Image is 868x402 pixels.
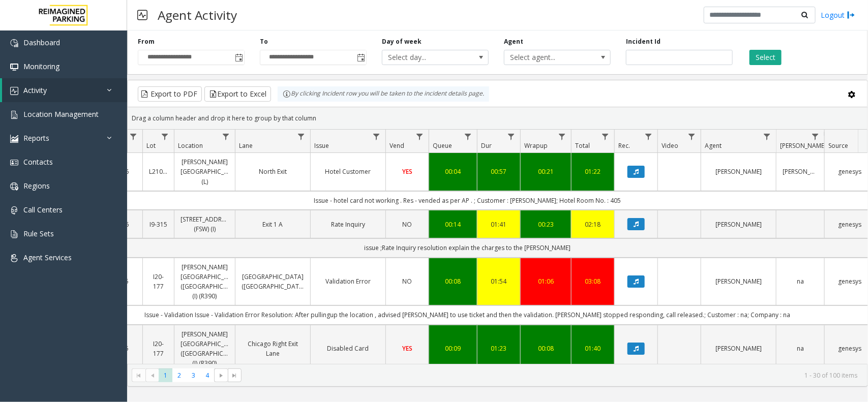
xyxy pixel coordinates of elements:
span: Wrapup [524,141,548,150]
button: Export to Excel [204,86,271,102]
a: YES [392,167,423,176]
img: 'icon' [10,230,18,238]
div: 01:23 [484,344,514,353]
span: Rec. [618,141,630,150]
a: Activity [2,78,127,102]
span: Go to the next page [214,368,228,383]
img: pageIcon [137,3,147,27]
a: [PERSON_NAME][GEOGRAPHIC_DATA] (L) [181,157,229,187]
span: Go to the last page [228,368,242,383]
a: 00:14 [435,220,471,229]
a: Exit 1 A [242,220,304,229]
img: 'icon' [10,206,18,214]
h3: Agent Activity [153,3,242,27]
button: Export to PDF [138,86,202,102]
a: 00:57 [484,167,514,176]
a: Total Filter Menu [598,130,612,143]
span: Call Centers [23,205,63,214]
a: Lot Filter Menu [158,130,172,143]
img: 'icon' [10,111,18,119]
a: Dur Filter Menu [504,130,518,143]
span: Contacts [23,157,53,167]
img: 'icon' [10,63,18,71]
a: Vend Filter Menu [413,130,427,143]
a: 01:41 [484,220,514,229]
span: YES [402,344,412,353]
img: 'icon' [10,182,18,191]
a: [PERSON_NAME] [783,167,818,176]
span: Issue [314,141,329,150]
span: NO [403,220,412,229]
a: Logout [821,10,855,20]
span: Monitoring [23,61,59,71]
a: 01:54 [484,276,514,286]
div: 03:08 [578,276,608,286]
span: Toggle popup [355,50,366,65]
span: Page 3 [187,368,200,382]
a: 00:09 [435,344,471,353]
a: 00:04 [435,167,471,176]
span: Dashboard [23,38,60,47]
a: 02:18 [578,220,608,229]
span: Page 2 [172,368,186,382]
a: Location Filter Menu [219,130,233,143]
a: na [783,344,818,353]
span: [PERSON_NAME] [780,141,826,150]
span: Queue [433,141,452,150]
a: na [783,276,818,286]
span: Dur [481,141,492,150]
label: Day of week [382,37,422,46]
span: Activity [23,85,47,95]
a: 00:23 [527,220,565,229]
span: Total [575,141,590,150]
a: Disabled Card [317,344,379,353]
a: 01:06 [527,276,565,286]
div: Drag a column header and drop it here to group by that column [128,109,867,127]
a: Validation Error [317,276,379,286]
a: [PERSON_NAME] [707,167,770,176]
div: By clicking Incident row you will be taken to the incident details page. [278,86,489,102]
img: 'icon' [10,87,18,95]
a: 00:08 [435,276,471,286]
a: Video Filter Menu [685,130,699,143]
div: 00:21 [527,167,565,176]
a: 01:40 [578,344,608,353]
span: NO [403,277,412,286]
label: Agent [504,37,523,46]
span: Reports [23,133,49,143]
a: Agent Filter Menu [760,130,774,143]
a: I9-315 [149,220,168,229]
a: 00:08 [527,344,565,353]
span: Location Management [23,109,99,119]
span: Toggle popup [233,50,244,65]
a: Chicago Right Exit Lane [242,339,304,358]
span: Location [178,141,203,150]
span: YES [402,167,412,176]
a: NO [392,276,423,286]
label: To [260,37,268,46]
a: Rec. Filter Menu [642,130,655,143]
a: [PERSON_NAME][GEOGRAPHIC_DATA] ([GEOGRAPHIC_DATA]) (I) (R390) [181,329,229,368]
span: Agent Services [23,253,72,262]
a: [GEOGRAPHIC_DATA] ([GEOGRAPHIC_DATA]) [242,272,304,291]
a: North Exit [242,167,304,176]
span: Rule Sets [23,229,54,238]
span: Lot [146,141,156,150]
img: 'icon' [10,135,18,143]
a: [PERSON_NAME] [707,220,770,229]
div: Data table [128,130,867,364]
img: 'icon' [10,39,18,47]
span: Select day... [382,50,467,65]
img: logout [847,10,855,20]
